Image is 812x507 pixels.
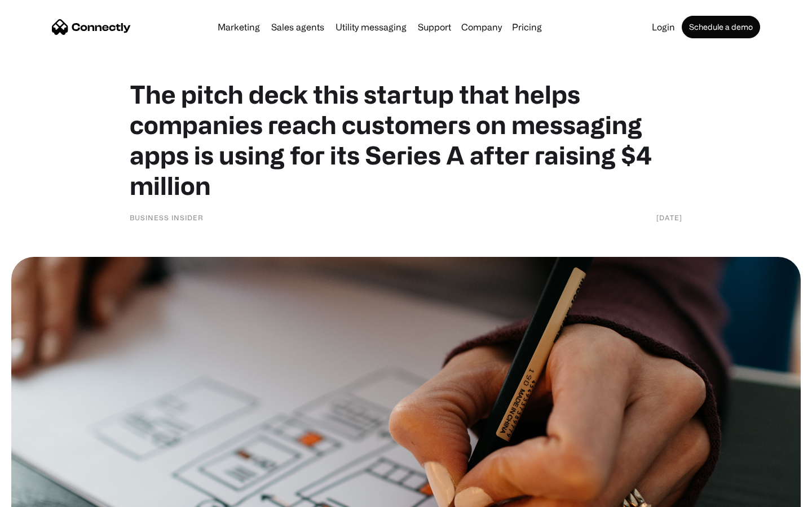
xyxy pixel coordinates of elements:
[213,23,264,32] a: Marketing
[267,23,329,32] a: Sales agents
[682,16,760,38] a: Schedule a demo
[413,23,456,32] a: Support
[656,212,682,223] div: [DATE]
[507,23,546,32] a: Pricing
[130,212,204,223] div: Business Insider
[23,487,68,503] ul: Language list
[461,19,502,35] div: Company
[331,23,411,32] a: Utility messaging
[11,487,68,503] aside: Language selected: English
[130,79,682,201] h1: The pitch deck this startup that helps companies reach customers on messaging apps is using for i...
[647,23,679,32] a: Login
